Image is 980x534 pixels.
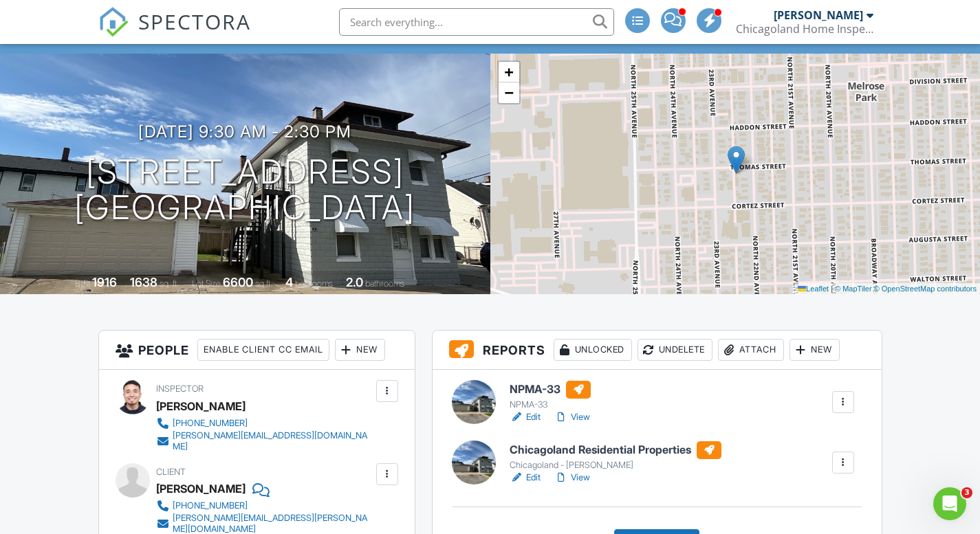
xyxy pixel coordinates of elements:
div: Enable Client CC Email [197,339,329,361]
div: Unlocked [554,339,632,361]
div: 1916 [92,275,117,289]
input: Search everything... [339,8,614,36]
div: [PHONE_NUMBER] [173,500,248,511]
a: NPMA-33 NPMA-33 [510,381,596,411]
iframe: Intercom live chat [933,487,966,520]
a: Zoom in [499,62,519,82]
a: © MapTiler [835,285,872,293]
h6: NPMA-33 [510,381,596,399]
h3: Reports [433,331,882,370]
div: 2.0 [346,275,363,289]
span: − [504,84,513,101]
a: Chicagoland Residential Properties Chicagoland - [PERSON_NAME] [510,441,721,471]
span: sq. ft. [160,278,179,289]
img: The Best Home Inspection Software - Spectora [98,7,129,37]
a: Edit [510,410,541,424]
span: Built [75,278,90,289]
span: 3 [961,487,972,498]
div: [PERSON_NAME] [774,8,863,22]
img: Marker [728,146,745,174]
span: bathrooms [365,278,404,289]
div: Undelete [638,339,712,361]
a: [PHONE_NUMBER] [156,416,373,430]
h6: Chicagoland Residential Properties [510,441,721,459]
div: New [335,339,385,361]
div: Chicagoland Home Inspectors, Inc. [736,22,873,36]
a: [PHONE_NUMBER] [156,499,373,513]
a: View [554,471,590,485]
div: 4 [285,275,293,289]
a: [PERSON_NAME][EMAIL_ADDRESS][DOMAIN_NAME] [156,430,373,452]
span: Lot Size [192,278,221,289]
span: sq.ft. [255,278,272,289]
a: © OpenStreetMap contributors [874,285,977,293]
span: SPECTORA [138,7,251,36]
a: View [554,410,590,424]
div: 1638 [130,275,157,289]
h3: People [99,331,415,370]
span: bedrooms [295,278,333,289]
h3: [DATE] 9:30 am - 2:30 pm [138,122,351,141]
div: 6600 [223,275,253,289]
div: [PERSON_NAME] [156,396,246,416]
div: NPMA-33 [510,399,596,410]
div: Chicagoland - [PERSON_NAME] [510,460,721,471]
span: | [831,285,833,293]
div: Attach [718,339,784,361]
div: [PERSON_NAME][EMAIL_ADDRESS][DOMAIN_NAME] [173,430,373,452]
div: [PERSON_NAME] [156,478,246,499]
a: Leaflet [798,285,829,293]
span: Client [156,467,186,477]
span: + [504,63,513,80]
div: New [790,339,840,361]
a: SPECTORA [98,19,251,47]
a: Edit [510,471,541,485]
a: Zoom out [499,82,519,103]
span: Inspector [156,383,204,394]
div: [PHONE_NUMBER] [173,418,248,429]
h1: [STREET_ADDRESS] [GEOGRAPHIC_DATA] [74,154,415,227]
